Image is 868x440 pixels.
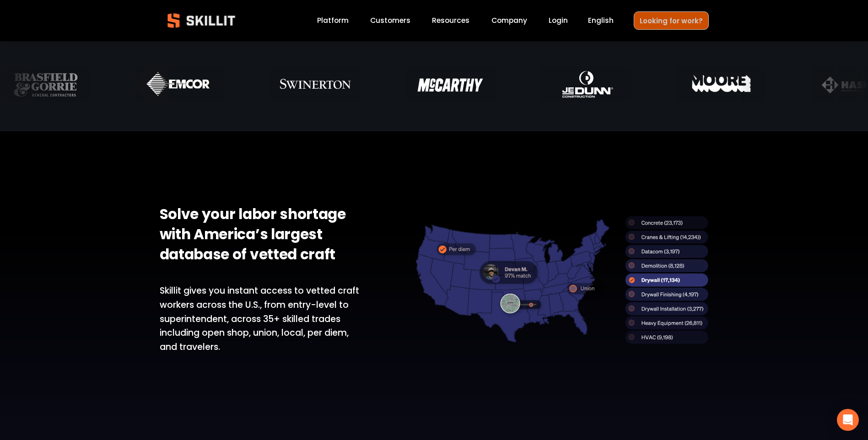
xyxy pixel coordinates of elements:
[432,15,469,27] a: folder dropdown
[160,203,349,268] strong: Solve your labor shortage with America’s largest database of vetted craft
[317,15,349,27] a: Platform
[160,284,361,354] p: Skillit gives you instant access to vetted craft workers across the U.S., from entry-level to sup...
[588,15,614,27] div: language picker
[432,15,469,26] span: Resources
[549,15,568,27] a: Login
[491,15,527,27] a: Company
[160,7,243,34] img: Skillit
[370,15,410,27] a: Customers
[588,15,614,26] span: English
[837,409,859,431] div: Open Intercom Messenger
[634,11,709,29] a: Looking for work?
